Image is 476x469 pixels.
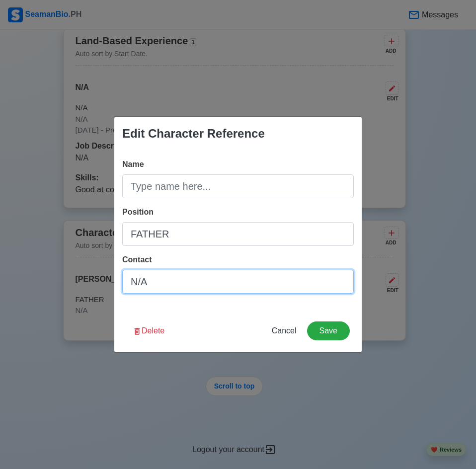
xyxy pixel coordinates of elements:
span: Contact [122,255,152,264]
button: Save [307,321,350,340]
span: Cancel [272,326,297,335]
div: Edit Character Reference [122,125,265,143]
input: Type name here... [122,174,354,198]
button: Cancel [265,321,303,340]
input: Ex: Captain [122,222,354,246]
span: Name [122,160,144,168]
input: Email or Phone [122,270,354,294]
button: Delete [126,321,171,340]
span: Position [122,208,154,216]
